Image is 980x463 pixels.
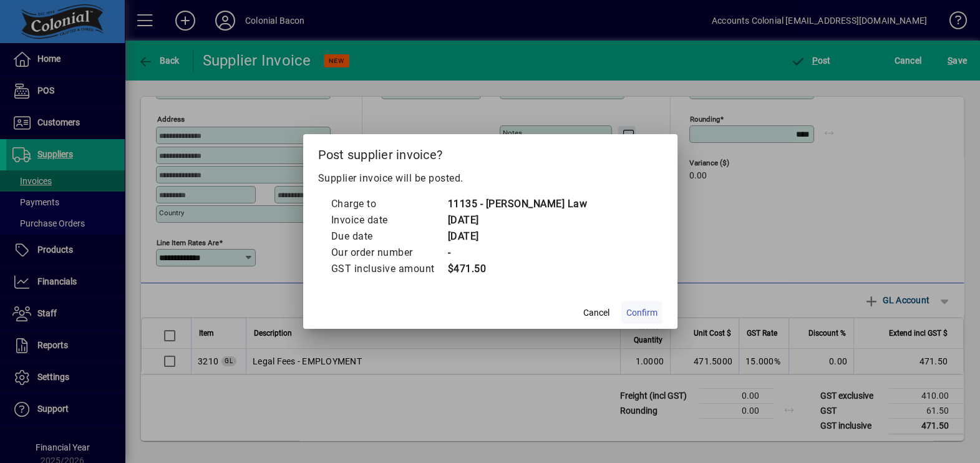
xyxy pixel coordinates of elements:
[621,301,662,324] button: Confirm
[447,228,588,245] td: [DATE]
[626,306,657,319] span: Confirm
[331,261,447,277] td: GST inclusive amount
[331,228,447,245] td: Due date
[576,301,616,324] button: Cancel
[447,245,588,261] td: -
[447,212,588,228] td: [DATE]
[331,196,447,212] td: Charge to
[447,196,588,212] td: 11135 - [PERSON_NAME] Law
[318,171,662,186] p: Supplier invoice will be posted.
[447,261,588,277] td: $471.50
[583,306,609,319] span: Cancel
[303,134,677,170] h2: Post supplier invoice?
[331,212,447,228] td: Invoice date
[331,245,447,261] td: Our order number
